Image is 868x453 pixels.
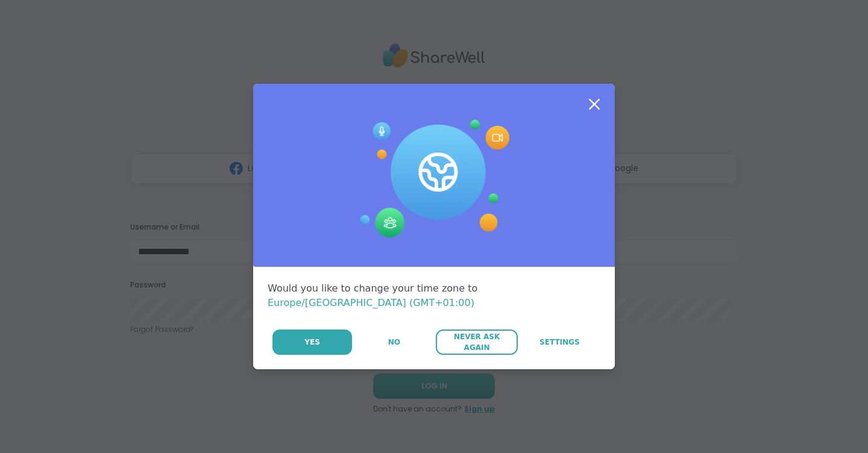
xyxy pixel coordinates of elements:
span: Europe/[GEOGRAPHIC_DATA] (GMT+01:00) [268,297,474,308]
span: Settings [539,337,580,348]
img: Session Experience [359,120,509,238]
button: Yes [272,330,352,355]
button: No [353,330,435,355]
div: Would you like to change your time zone to [268,281,600,310]
span: Never Ask Again [442,331,511,353]
span: No [388,337,400,348]
span: Yes [304,337,320,348]
a: Settings [519,330,600,355]
button: Never Ask Again [436,330,517,355]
